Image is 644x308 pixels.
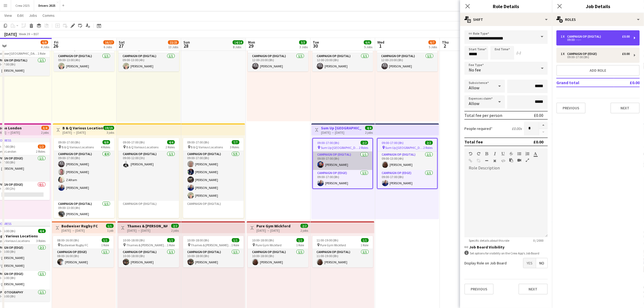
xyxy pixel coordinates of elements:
span: 09:00-17:00 (8h) [187,140,209,144]
span: 1 Role [232,243,239,247]
span: 1/1 [232,238,239,242]
span: Pure Gym Wickford [320,243,346,247]
label: People required [464,126,493,131]
td: £0.00 [614,78,640,87]
span: 09:00-17:00 (8h) [58,140,80,144]
span: Week 39 [18,32,31,36]
app-card-role: Campaign Op (Digital)1/109:00-13:00 (4h)[PERSON_NAME] [118,53,179,71]
span: 1/1 [167,238,175,242]
span: 4/4 [38,229,46,233]
span: B & Q Various Locations [191,145,223,149]
button: Previous [556,103,586,113]
span: 1 Role [167,243,175,247]
button: Insert video [517,158,521,162]
span: Allow [469,101,479,106]
a: Jobs [27,12,39,19]
div: 5 Jobs [429,45,437,49]
span: 1 Role [101,243,109,247]
span: 7/7 [232,140,239,144]
span: 1/1 [106,224,114,228]
div: Campaign Op (Digital) [567,35,603,38]
app-card-role: Campaign Op (Edge)1/109:00-17:00 (8h)[PERSON_NAME] [378,170,437,188]
h3: Thames & [PERSON_NAME] [GEOGRAPHIC_DATA] [127,224,167,228]
app-job-card: 11:00-19:00 (8h)1/1 Pure Gym Wickford1 RoleCampaign Op (Digital)1/111:00-19:00 (8h)[PERSON_NAME] [312,236,373,267]
app-job-card: 12:00-20:00 (8h)1/1 Heineken Manchester1 RoleCampaign Op (Digital)1/112:00-20:00 (8h)[PERSON_NAME] [312,40,373,71]
span: Thames & [PERSON_NAME] [GEOGRAPHIC_DATA] [126,243,167,247]
app-card-role-placeholder: Campaign Op (Digital) [118,201,179,219]
span: Sum Up [GEOGRAPHIC_DATA] [385,146,424,150]
app-job-card: 09:00-17:00 (8h)8/8 B & Q Various Locations4 RolesCampaign Op (Digital)4/409:00-17:00 (8h)[PERSON... [54,138,114,218]
span: 6/7 [428,40,436,44]
app-job-card: 09:00-17:00 (8h)7/7 B & Q Various Locations3 RolesCampaign Op (Digital)5/509:00-17:00 (8h)[PERSON... [183,138,244,218]
div: Total fee per person [464,113,502,118]
div: 09:00-13:00 (4h)1/1 Waitrose [GEOGRAPHIC_DATA]1 RoleCampaign Op (Digital)1/109:00-13:00 (4h)[PERS... [54,40,114,71]
span: 2/2 [361,141,368,145]
app-job-card: 10:00-18:00 (8h)1/1 Thames & [PERSON_NAME] [GEOGRAPHIC_DATA]1 RoleCampaign Op (Digital)1/110:00-1... [183,236,244,267]
span: 19/19 [103,126,114,130]
span: 4/4 [365,126,373,130]
span: 2 Roles [166,145,175,149]
div: Total fee [464,139,483,145]
span: 2 Roles [424,146,433,150]
h3: Pure Gym Wickford [256,224,290,228]
div: 09:00-17:00 (8h)2/2 Sum Up [GEOGRAPHIC_DATA]2 RolesCampaign Op (Digital)1/109:00-13:00 (4h)[PERSO... [377,138,438,189]
button: Increase [539,122,548,129]
app-card-role: Campaign Op (Digital)1/112:00-20:00 (8h)[PERSON_NAME] [312,53,373,71]
button: Underline [501,152,505,156]
span: 0 / 2000 [529,238,548,243]
span: 26 [53,43,58,49]
div: Shift [460,13,552,26]
span: 6/8 [41,40,48,44]
app-job-card: 09:00-17:00 (8h)4/4 B & Q Various Locations2 RolesCampaign Op (Digital)1/109:00-12:00 (3h)[PERSON... [118,138,179,218]
button: Bold [485,152,489,156]
div: 3 jobs [107,130,114,135]
div: Roles [552,13,644,26]
div: 6 Jobs [104,45,114,49]
app-card-role: Campaign Op (Digital)1/109:00-13:00 (4h)[PERSON_NAME] [54,201,114,219]
div: 2 jobs [300,228,308,232]
span: No [536,258,547,268]
span: 2/2 [425,141,433,145]
div: 09:00-17:00 (8h) [561,56,630,58]
span: Thu [442,40,449,45]
app-card-role: Campaign Op (Digital)1/110:00-18:00 (8h)[PERSON_NAME] [118,249,179,267]
button: Text Color [534,152,537,156]
button: Previous [464,284,494,294]
span: Jobs [29,13,37,18]
app-card-role: Campaign Op (Digital)1/111:00-19:00 (8h)[PERSON_NAME] [312,249,373,267]
span: 10:00-18:00 (8h) [252,238,274,242]
div: [DATE] → [DATE] [62,130,103,135]
div: 10:00-18:00 (8h)1/1 Thames & [PERSON_NAME] [GEOGRAPHIC_DATA]1 RoleCampaign Op (Digital)1/110:00-1... [118,236,179,267]
app-card-role: Campaign Op (Edge)1/109:00-17:00 (8h)[PERSON_NAME] [313,170,372,188]
div: 1 x [561,35,567,38]
div: Set options for visibility on the Crew App’s Job Board [464,251,548,256]
button: Italic [493,152,497,156]
span: 1 Role [38,51,45,55]
span: 3 Roles [230,145,239,149]
app-card-role: Campaign Op (Digital)1/110:00-18:00 (8h)[PERSON_NAME] [248,249,308,267]
span: Wed [377,40,384,45]
span: 14/14 [233,40,243,44]
span: 22/23 [168,40,179,44]
span: B & Q Various Locations [62,145,94,149]
button: Paste as plain text [509,158,513,162]
span: View [4,13,12,18]
button: Horizontal Line [485,159,489,163]
div: £0.00 [622,35,630,38]
span: 6/6 [364,40,371,44]
app-job-card: 12:00-20:00 (8h)1/1 Heineken Manchester1 RoleCampaign Op (Digital)1/112:00-20:00 (8h)[PERSON_NAME] [248,40,308,71]
div: BST [34,32,39,36]
span: 28 [183,43,190,49]
h3: B & Q Various Locations [62,126,103,130]
button: Unordered List [517,152,521,156]
span: Specific details about this role [464,238,514,243]
app-card-role: Campaign Op (Digital)1/110:00-18:00 (8h)[PERSON_NAME] [183,249,244,267]
app-job-card: 09:00-17:00 (8h)2/2 Sum Up [GEOGRAPHIC_DATA]2 RolesCampaign Op (Digital)1/109:00-17:00 (8h)[PERSO... [312,138,373,189]
span: 2 Roles [359,146,368,150]
div: [DATE] → [DATE] [321,130,361,135]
